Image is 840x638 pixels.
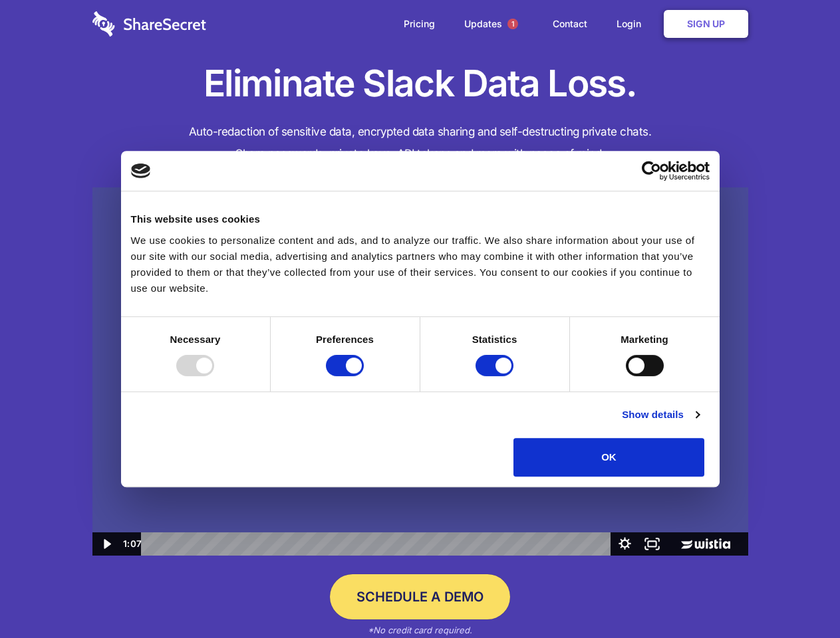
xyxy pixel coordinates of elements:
strong: Statistics [472,334,517,345]
a: Schedule a Demo [330,574,510,619]
button: Play Video [92,532,120,556]
span: 1 [507,19,518,29]
button: Fullscreen [638,532,666,556]
a: Pricing [390,3,448,45]
a: Contact [539,3,601,45]
div: We use cookies to personalize content and ads, and to analyze our traffic. We also share informat... [131,233,710,296]
img: logo-wordmark-white-trans-d4663122ce5f474addd5e946df7df03e33cb6a1c49d2221995e7729f52c070b2.svg [92,11,206,37]
a: Login [603,3,661,45]
img: logo [131,163,151,178]
a: Wistia Logo -- Learn More [666,532,748,556]
div: Playbar [152,532,605,556]
strong: Preferences [316,334,374,345]
h4: Auto-redaction of sensitive data, encrypted data sharing and self-destructing private chats. Shar... [92,121,748,165]
strong: Necessary [170,334,221,345]
button: OK [513,438,704,477]
em: *No credit card required. [368,625,472,635]
h1: Eliminate Slack Data Loss. [92,60,748,108]
strong: Marketing [621,334,668,345]
img: Sharesecret [92,187,748,556]
a: Usercentrics Cookiebot - opens in a new window [593,161,710,181]
a: Show details [622,407,699,423]
button: Show settings menu [611,532,638,556]
a: Sign Up [664,10,748,38]
div: This website uses cookies [131,211,710,227]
